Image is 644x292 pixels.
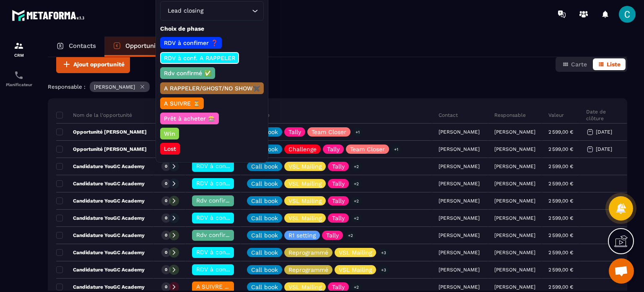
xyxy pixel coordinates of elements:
a: Contacts [48,37,104,57]
p: Challenge [288,146,317,152]
span: RDV à conf. A RAPPELER [196,214,267,221]
p: +2 [351,283,362,292]
p: 0 [165,163,167,169]
img: logo [12,8,87,23]
span: Ajout opportunité [73,60,125,68]
p: +2 [351,179,362,188]
p: +1 [391,145,401,154]
p: Planificateur [2,82,36,87]
p: 0 [165,181,167,187]
p: VSL Mailing [288,163,322,169]
p: Tally [332,215,345,221]
p: 0 [165,198,167,204]
p: A SUIVRE ⏳ [163,99,201,108]
p: [PERSON_NAME] [494,267,535,273]
p: Team Closer [312,129,346,135]
p: Opportunités [125,42,165,50]
p: 2 599,00 € [548,267,573,273]
p: VSL Mailing [288,284,322,290]
p: 0 [165,215,167,221]
p: 2 599,00 € [548,232,573,238]
img: formation [14,41,24,51]
a: Opportunités [104,37,174,57]
p: Choix de phase [160,25,264,33]
p: Nom de la l'opportunité [56,112,132,118]
p: R1 setting [288,232,316,238]
p: [PERSON_NAME] [494,250,535,255]
p: [DATE] [596,129,612,135]
p: [PERSON_NAME] [494,284,535,290]
span: RDV à conf. A RAPPELER [196,249,267,255]
p: +1 [353,128,363,137]
p: [PERSON_NAME] [494,181,535,187]
p: Valeur [548,112,564,118]
a: schedulerschedulerPlanificateur [2,64,36,93]
p: RDV à conf. A RAPPELER [163,54,236,62]
p: Call book [251,181,278,187]
p: Call book [251,198,278,204]
p: +2 [351,214,362,223]
div: Ouvrir le chat [609,258,634,284]
p: Responsable : [48,84,86,90]
p: 0 [165,232,167,238]
p: 0 [165,250,167,255]
p: +3 [378,266,389,274]
span: Liste [607,61,621,68]
p: 2 599,00 € [548,146,573,152]
span: RDV à conf. A RAPPELER [196,163,267,169]
p: Candidature YouGC Academy [56,163,145,170]
p: Call book [251,163,278,169]
p: Prêt à acheter 🎰 [163,114,216,123]
p: Rdv confirmé ✅ [163,69,213,77]
span: Lead closing [166,6,205,16]
p: CRM [2,53,36,58]
p: Tally [288,129,301,135]
span: RDV à conf. A RAPPELER [196,180,267,187]
p: A RAPPELER/GHOST/NO SHOW✖️ [163,84,261,92]
button: Liste [593,58,626,70]
p: 2 599,00 € [548,198,573,204]
button: Ajout opportunité [56,55,130,73]
p: +2 [351,162,362,171]
p: 0 [165,284,167,290]
p: [PERSON_NAME] [494,163,535,169]
p: Opportunité [PERSON_NAME] [56,146,147,153]
p: 2 599,00 € [548,181,573,187]
p: Tally [327,146,340,152]
img: scheduler [14,70,24,80]
p: Call book [251,284,278,290]
input: Search for option [205,6,250,16]
p: [PERSON_NAME] [494,129,535,135]
p: Lost [163,145,177,153]
p: [PERSON_NAME] [494,215,535,221]
span: Rdv confirmé ✅ [196,231,244,238]
p: Call book [251,250,278,255]
p: VSL Mailing [339,250,372,255]
p: 2 599,00 € [548,215,573,221]
p: Candidature YouGC Academy [56,180,145,187]
p: [PERSON_NAME] [94,84,135,90]
p: Reprogrammé [288,250,328,255]
p: Candidature YouGC Academy [56,284,145,290]
p: Tally [332,163,345,169]
p: Tally [326,232,339,238]
p: [PERSON_NAME] [494,146,535,152]
p: RDV à confimer ❓ [163,39,219,47]
p: Team Closer [350,146,385,152]
p: Candidature YouGC Academy [56,232,145,239]
p: Candidature YouGC Academy [56,266,145,273]
p: Candidature YouGC Academy [56,249,145,256]
p: Contact [439,112,458,118]
p: Date de clôture [586,108,621,122]
p: +3 [378,248,389,257]
p: Opportunité [PERSON_NAME] [56,129,147,135]
p: +2 [351,197,362,205]
p: VSL Mailing [288,181,322,187]
p: VSL Mailing [288,198,322,204]
p: Contacts [69,42,96,50]
p: 0 [165,267,167,273]
span: A SUIVRE ⏳ [196,283,232,290]
p: Win [163,129,177,138]
p: Reprogrammé [288,267,328,273]
p: Candidature YouGC Academy [56,215,145,221]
